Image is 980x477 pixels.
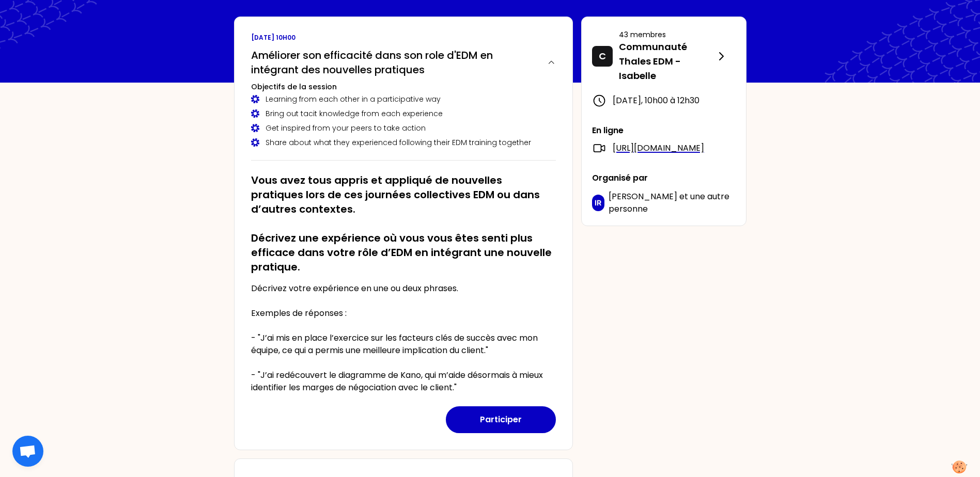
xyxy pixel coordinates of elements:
[251,282,556,394] p: Décrivez votre expérience en une ou deux phrases. Exemples de réponses : - "J’ai mis en place l’e...
[619,40,715,83] p: Communauté Thales EDM - Isabelle
[592,93,736,108] div: [DATE] , 10h00 à 12h30
[592,124,736,137] p: En ligne
[613,142,704,154] a: [URL][DOMAIN_NAME]
[609,190,729,215] span: une autre personne
[609,190,677,202] span: [PERSON_NAME]
[251,34,556,42] p: [DATE] 10h00
[599,49,606,63] p: C
[251,48,539,77] h2: Améliorer son efficacité dans son role d'EDM en intégrant des nouvelles pratiques
[12,436,43,467] div: Ouvrir le chat
[251,137,556,148] div: Share about what they experienced following their EDM training together
[251,48,556,77] button: Améliorer son efficacité dans son role d'EDM en intégrant des nouvelles pratiques
[251,108,556,119] div: Bring out tacit knowledge from each experience
[251,82,556,92] h3: Objectifs de la session
[251,123,556,133] div: Get inspired from your peers to take action
[592,172,736,184] p: Organisé par
[595,198,601,208] p: IR
[251,94,556,104] div: Learning from each other in a participative way
[619,29,715,40] p: 43 membres
[446,406,556,433] button: Participer
[609,190,735,215] p: et
[251,173,556,274] h2: Vous avez tous appris et appliqué de nouvelles pratiques lors de ces journées collectives EDM ou ...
